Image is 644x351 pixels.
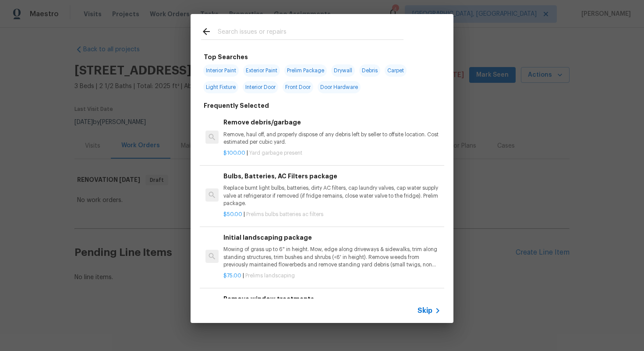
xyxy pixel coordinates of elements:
input: Search issues or repairs [218,26,403,39]
span: Exterior Paint [243,64,280,77]
p: | [223,211,441,218]
span: Front Door [283,81,313,93]
h6: Remove debris/garbage [223,117,441,127]
span: Door Hardware [318,81,361,93]
h6: Initial landscaping package [223,233,441,242]
span: Light Fixture [203,81,238,93]
span: Skip [418,306,432,315]
span: Carpet [385,64,407,77]
span: Prelims bulbs batteries ac filters [246,212,323,217]
span: $75.00 [223,273,241,278]
p: Replace burnt light bulbs, batteries, dirty AC filters, cap laundry valves, cap water supply valv... [223,184,441,207]
span: $100.00 [223,150,245,156]
span: Interior Door [243,81,278,93]
span: Prelims landscaping [245,273,295,278]
span: $50.00 [223,212,242,217]
h6: Frequently Selected [204,101,269,110]
p: Mowing of grass up to 6" in height. Mow, edge along driveways & sidewalks, trim along standing st... [223,246,441,268]
p: Remove, haul off, and properly dispose of any debris left by seller to offsite location. Cost est... [223,131,441,146]
span: Prelim Package [284,64,327,77]
span: Debris [359,64,380,77]
p: | [223,272,441,280]
span: Interior Paint [203,64,239,77]
h6: Bulbs, Batteries, AC Filters package [223,171,441,181]
p: | [223,149,441,157]
span: Drywall [331,64,355,77]
h6: Remove window treatments [223,294,441,304]
h6: Top Searches [204,52,248,62]
span: Yard garbage present [249,150,302,156]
